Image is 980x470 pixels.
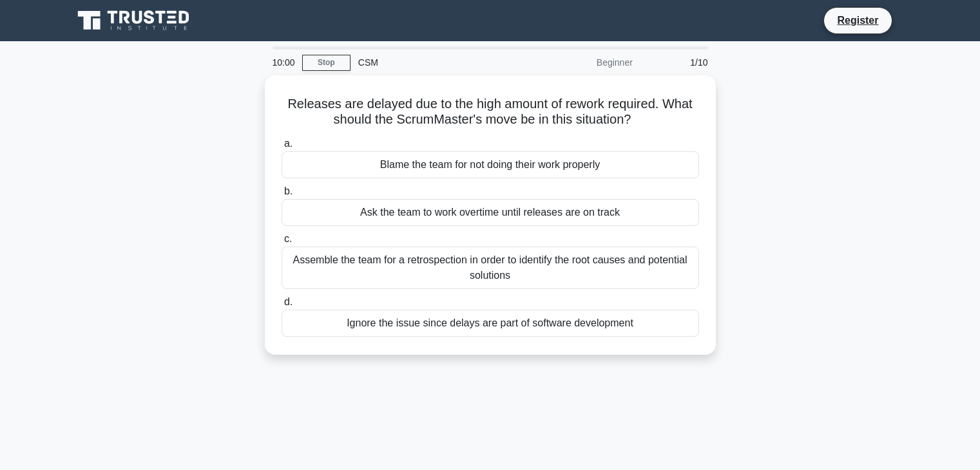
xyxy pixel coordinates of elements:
[829,12,886,28] a: Register
[282,247,699,289] div: Assemble the team for a retrospection in order to identify the root causes and potential solutions
[282,310,699,337] div: Ignore the issue since delays are part of software development
[280,96,700,128] h5: Releases are delayed due to the high amount of rework required. What should the ScrumMaster's mov...
[284,233,292,244] span: c.
[282,199,699,226] div: Ask the team to work overtime until releases are on track
[302,55,351,71] a: Stop
[284,185,293,196] span: b.
[265,50,302,75] div: 10:00
[528,50,640,75] div: Beginner
[640,50,716,75] div: 1/10
[284,138,293,149] span: a.
[351,50,528,75] div: CSM
[284,296,293,307] span: d.
[282,151,699,178] div: Blame the team for not doing their work properly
